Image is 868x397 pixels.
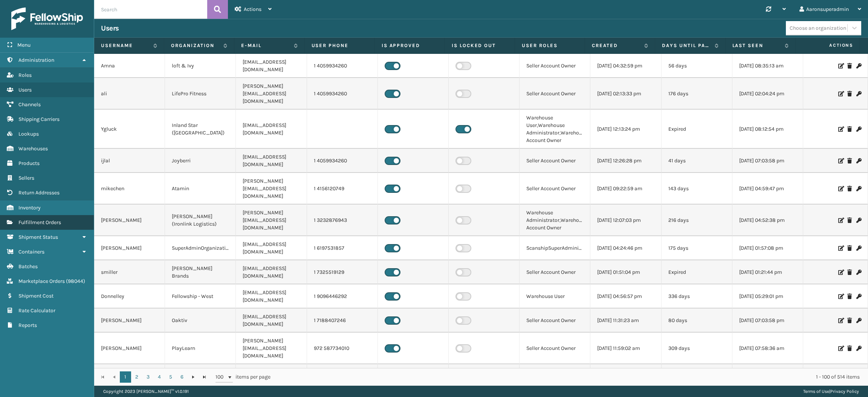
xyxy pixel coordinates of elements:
td: 1 4059934260 [307,54,378,78]
span: Rate Calculator [18,307,55,314]
td: Seller Account Owner [520,308,590,333]
td: Warehouse User,Warehouse Administrator,Warehouse Account Owner [520,110,590,149]
label: Is Approved [382,42,438,49]
td: 1 6197531857 [307,236,378,260]
span: Products [18,160,40,166]
span: Sellers [18,175,34,181]
td: Seller Account Owner [520,149,590,173]
td: Atamin [165,173,236,205]
td: [EMAIL_ADDRESS][DOMAIN_NAME] [236,284,307,308]
span: Administration [18,57,54,63]
td: 309 days [662,333,732,364]
td: LifePro Fitness [165,364,236,388]
i: Edit [838,246,843,251]
span: Menu [17,42,31,48]
a: 1 [120,371,131,383]
td: Seller Account Owner [520,364,590,388]
i: Delete [847,186,852,191]
td: Amna [94,54,165,78]
td: [EMAIL_ADDRESS][DOMAIN_NAME] [236,308,307,333]
i: Delete [847,318,852,323]
td: [DATE] 04:32:59 pm [590,54,661,78]
td: [EMAIL_ADDRESS][DOMAIN_NAME] [236,149,307,173]
td: 1 4059934260 [307,78,378,110]
td: Ygluck [94,110,165,149]
i: Edit [838,186,843,191]
a: Privacy Policy [830,389,859,394]
i: Change Password [856,186,861,191]
label: User Roles [522,42,578,49]
td: [PERSON_NAME] [94,205,165,236]
label: Last Seen [732,42,781,49]
td: [PERSON_NAME] [94,333,165,364]
a: 2 [131,371,142,383]
i: Edit [838,63,843,69]
td: LifePro Fitness [165,78,236,110]
span: 100 [215,373,227,381]
td: 1 4156120749 [307,173,378,205]
span: Reports [18,322,37,328]
td: [DATE] 12:07:03 pm [590,205,661,236]
span: Actions [798,39,858,52]
div: | [803,386,859,397]
td: ijlal [94,149,165,173]
i: Change Password [856,63,861,69]
p: Copyright 2023 [PERSON_NAME]™ v 1.0.191 [103,386,189,397]
label: Created [592,42,640,49]
span: ( 98044 ) [66,278,85,284]
td: Expired [662,260,732,284]
td: 41 days [662,364,732,388]
span: Inventory [18,205,41,211]
td: [DATE] 01:21:44 pm [732,260,803,284]
td: [DATE] 07:58:36 am [732,333,803,364]
td: Warehouse User [520,284,590,308]
td: [DATE] 04:56:57 pm [590,284,661,308]
td: 972 587734010 [307,333,378,364]
i: Change Password [856,127,861,132]
span: Go to the next page [190,374,196,380]
td: [DATE] 02:04:24 pm [732,78,803,110]
div: 1 - 100 of 514 items [281,373,860,381]
i: Delete [847,158,852,163]
td: [DATE] 08:35:13 am [732,54,803,78]
td: [PERSON_NAME] [94,236,165,260]
label: E-mail [241,42,290,49]
td: [DATE] 09:22:59 am [590,173,661,205]
span: Containers [18,249,44,255]
td: 1 7188407246 [307,308,378,333]
label: Username [101,42,150,49]
td: [EMAIL_ADDRESS][DOMAIN_NAME] [236,236,307,260]
td: [DATE] 11:31:23 am [590,308,661,333]
td: 1 9096446292 [307,284,378,308]
i: Change Password [856,294,861,299]
td: [PERSON_NAME] [94,308,165,333]
td: 216 days [662,205,732,236]
i: Edit [838,127,843,132]
label: User phone [312,42,368,49]
td: [EMAIL_ADDRESS][DOMAIN_NAME] [236,260,307,284]
td: Seller Account Owner [520,333,590,364]
td: Oaktiv [165,308,236,333]
td: [DATE] 01:51:04 pm [590,260,661,284]
td: [DATE] 07:03:58 pm [732,149,803,173]
a: 3 [142,371,154,383]
td: loft & Ivy [165,54,236,78]
td: [EMAIL_ADDRESS][DOMAIN_NAME] [236,364,307,388]
td: Fellowship - West [165,284,236,308]
span: Shipping Carriers [18,116,60,122]
td: Donnelley [94,284,165,308]
i: Edit [838,294,843,299]
img: logo [11,8,83,30]
td: Seller Account Owner [520,78,590,110]
td: 1 4059934260 [307,149,378,173]
a: Go to the next page [188,371,199,383]
i: Edit [838,218,843,223]
td: 56 days [662,54,732,78]
td: [EMAIL_ADDRESS][DOMAIN_NAME] [236,110,307,149]
td: 336 days [662,284,732,308]
td: 80 days [662,308,732,333]
span: Shipment Cost [18,293,53,299]
td: [PERSON_NAME][EMAIL_ADDRESS][DOMAIN_NAME] [236,173,307,205]
span: items per page [215,371,270,383]
i: Change Password [856,218,861,223]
